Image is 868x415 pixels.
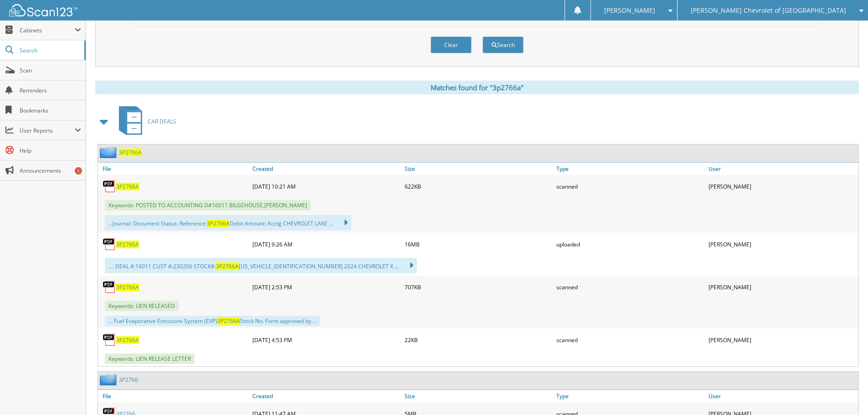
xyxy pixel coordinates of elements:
a: User [706,390,858,402]
a: File [98,390,250,402]
img: PDF.png [103,280,116,294]
span: Search [20,46,80,54]
a: 3P2766A [116,283,139,291]
span: Announcements [20,167,81,174]
span: Keywords: LIEN RELEASE LETTER [105,354,195,364]
a: Type [554,163,706,175]
div: ... Fuel Evaporative Emissions System (EVP) Stock No. Form approved by ... [105,316,320,326]
a: 3P2766A [116,336,139,344]
img: PDF.png [103,333,116,347]
div: scanned [554,331,706,349]
button: Search [483,36,524,53]
div: uploaded [554,235,706,253]
div: [PERSON_NAME] [706,331,858,349]
div: scanned [554,278,706,296]
img: scan123-logo-white.svg [9,4,77,16]
div: [PERSON_NAME] [706,235,858,253]
span: [PERSON_NAME] [604,8,655,13]
div: ...Journal: Document Status: Reference: Debit Amount: Acctg CHEVROLET LAKE ... [105,215,351,231]
img: PDF.png [103,179,116,193]
div: [DATE] 10:21 AM [250,177,402,195]
div: 1 [75,167,82,174]
div: scanned [554,177,706,195]
a: Created [250,163,402,175]
div: [DATE] 9:26 AM [250,235,402,253]
span: Reminders [20,87,81,94]
a: Type [554,390,706,402]
a: 3P2766 [119,376,138,384]
div: 22KB [402,331,555,349]
div: [PERSON_NAME] [706,278,858,296]
button: Clear [431,36,472,53]
a: Size [402,390,555,402]
div: .... DEAL #:16011 CUST #:230206 STOCK#: [US_VEHICLE_IDENTIFICATION_NUMBER] 2024 CHEVROLET X ... [105,258,417,273]
img: PDF.png [103,237,116,251]
span: 3P2766A [217,317,240,325]
a: 3P2766A [116,241,139,248]
span: Cabinets [20,26,75,34]
span: Bookmarks [20,107,81,114]
span: 3P2766A [216,262,239,270]
a: 3P2766A [119,149,142,156]
img: folder2.png [100,374,119,385]
span: 3P2766A [207,220,230,227]
div: 622KB [402,177,555,195]
span: Keywords: POSTED TO ACCOUNTING D#16011 BILGEHOUSE,[PERSON_NAME] [105,200,311,210]
a: Created [250,390,402,402]
a: File [98,163,250,175]
span: [PERSON_NAME] Chevrolet of [GEOGRAPHIC_DATA] [691,8,846,13]
span: Keywords: LIEN RELEASED [105,301,179,311]
span: Help [20,147,81,154]
div: 16MB [402,235,555,253]
span: Scan [20,67,81,74]
a: CAR DEALS [113,103,176,139]
a: Size [402,163,555,175]
div: [DATE] 2:53 PM [250,278,402,296]
span: CAR DEALS [148,118,176,125]
div: [PERSON_NAME] [706,177,858,195]
a: User [706,163,858,175]
img: folder2.png [100,147,119,158]
div: Matches found for "3p2766a" [95,81,859,94]
div: [DATE] 4:53 PM [250,331,402,349]
span: User Reports [20,127,75,134]
a: 3P2766A [116,183,139,190]
div: 707KB [402,278,555,296]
